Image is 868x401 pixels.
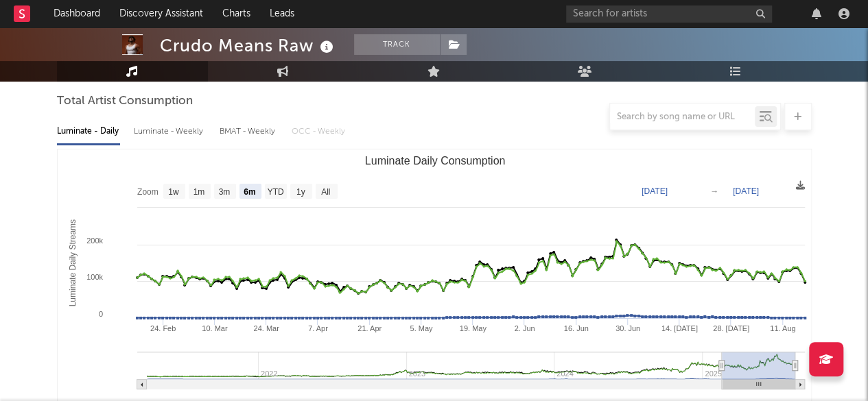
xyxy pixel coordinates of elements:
text: 30. Jun [615,324,640,332]
span: Music [57,66,106,82]
text: 6m [244,187,255,197]
text: 19. May [459,324,486,332]
text: 24. Feb [150,324,175,332]
text: 16. Jun [563,324,588,332]
text: [DATE] [733,186,759,196]
text: 1y [296,187,305,197]
text: → [710,186,718,196]
button: Track [354,34,440,55]
text: 1m [193,187,204,197]
text: 28. [DATE] [712,324,749,332]
text: 11. Aug [770,324,795,332]
input: Search by song name or URL [610,112,755,123]
text: Luminate Daily Streams [67,219,77,306]
text: YTD [267,187,283,197]
text: 2. Jun [514,324,535,332]
span: Total Artist Consumption [57,93,193,110]
text: 100k [86,273,103,281]
text: 1w [168,187,179,197]
text: All [321,187,330,197]
text: 7. Apr [308,324,328,332]
text: 21. Apr [357,324,382,332]
text: Luminate Daily Consumption [364,155,505,167]
div: Luminate - Daily [57,120,120,143]
div: BMAT - Weekly [220,120,278,143]
text: 0 [98,310,102,318]
text: 200k [86,236,103,245]
div: Luminate - Weekly [134,120,206,143]
text: 3m [218,187,230,197]
text: 24. Mar [253,324,279,332]
div: Crudo Means Raw [160,34,337,57]
input: Search for artists [566,5,772,23]
text: [DATE] [642,186,668,196]
text: 10. Mar [202,324,228,332]
text: 5. May [410,324,433,332]
text: Zoom [137,187,159,197]
text: 14. [DATE] [661,324,697,332]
